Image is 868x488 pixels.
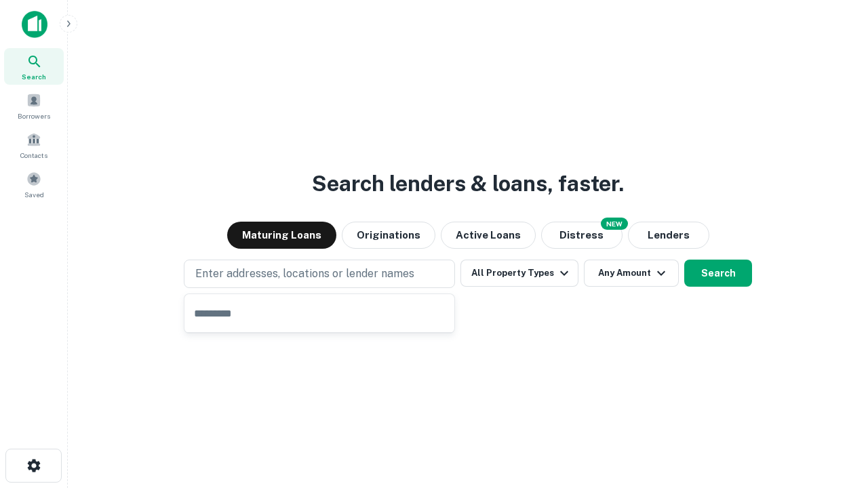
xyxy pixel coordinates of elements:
button: Search [684,260,752,287]
a: Search [4,48,64,85]
span: Contacts [20,150,47,161]
button: Search distressed loans with lien and other non-mortgage details. [541,222,623,249]
button: Any Amount [584,260,679,287]
button: Active Loans [441,222,536,249]
span: Borrowers [18,110,50,121]
a: Contacts [4,127,64,163]
div: NEW [601,218,628,230]
img: capitalize-icon.png [22,11,47,38]
button: Originations [342,222,435,249]
iframe: Chat Widget [800,380,868,445]
button: Lenders [628,222,709,249]
a: Saved [4,166,64,203]
a: Borrowers [4,87,64,124]
button: Enter addresses, locations or lender names [184,260,455,288]
span: Search [22,71,46,82]
span: Saved [24,189,44,200]
button: Maturing Loans [227,222,336,249]
button: All Property Types [460,260,578,287]
p: Enter addresses, locations or lender names [195,266,414,282]
h3: Search lenders & loans, faster. [312,167,624,200]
